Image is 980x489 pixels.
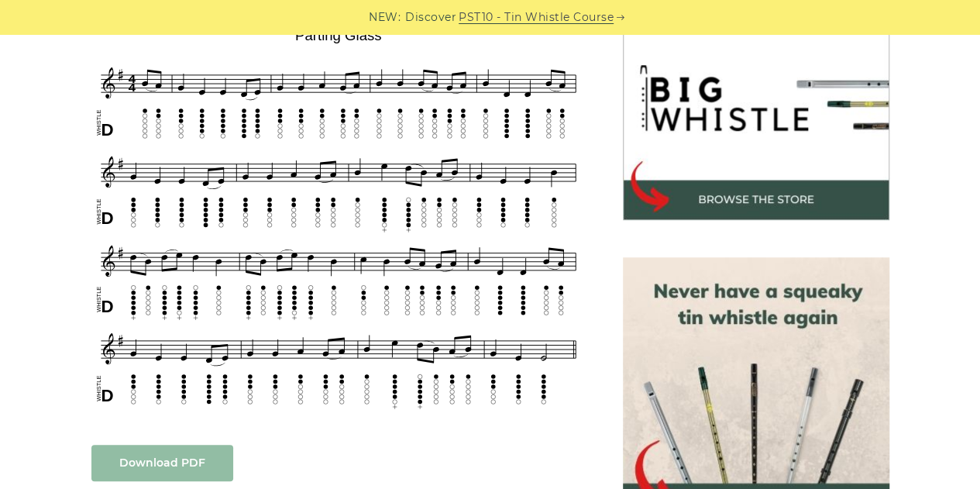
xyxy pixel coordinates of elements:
img: Parting Glass Tin Whistle Tab & Sheet Music [91,22,586,413]
span: NEW: [369,9,401,26]
a: Download PDF [91,445,233,481]
a: PST10 - Tin Whistle Course [459,9,614,26]
span: Discover [405,9,456,26]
